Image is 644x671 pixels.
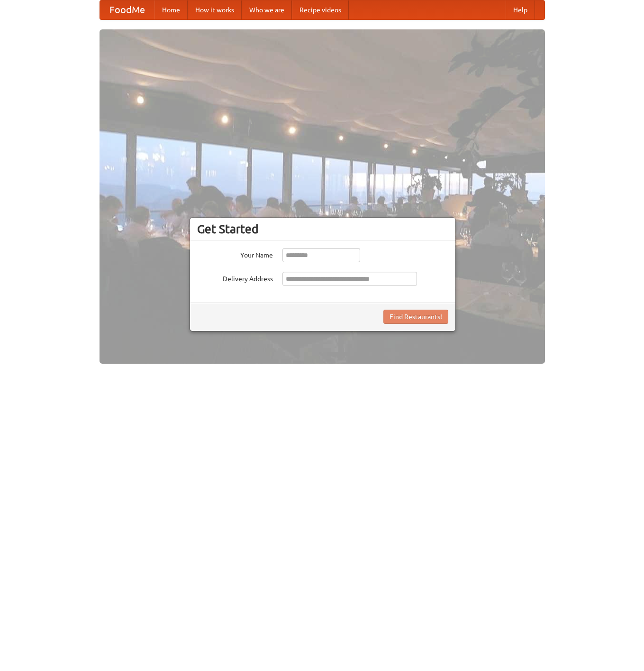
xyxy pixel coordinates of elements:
[154,0,188,19] a: Home
[197,222,448,236] h3: Get Started
[242,0,292,19] a: Who we are
[188,0,242,19] a: How it works
[506,0,535,19] a: Help
[197,248,273,260] label: Your Name
[100,0,154,19] a: FoodMe
[383,310,448,324] button: Find Restaurants!
[292,0,349,19] a: Recipe videos
[197,272,273,284] label: Delivery Address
